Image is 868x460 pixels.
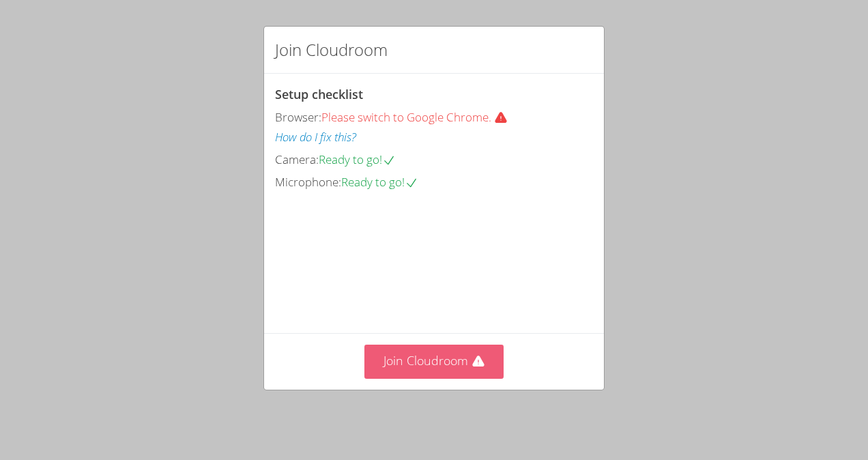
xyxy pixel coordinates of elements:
h2: Join Cloudroom [275,38,388,62]
span: Browser: [275,109,321,125]
button: Join Cloudroom [364,345,504,378]
span: Microphone: [275,174,341,190]
span: Please switch to Google Chrome. [321,109,513,125]
span: Camera: [275,152,319,167]
span: Ready to go! [341,174,418,190]
span: Setup checklist [275,86,363,102]
button: How do I fix this? [275,128,356,147]
span: Ready to go! [319,152,396,167]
